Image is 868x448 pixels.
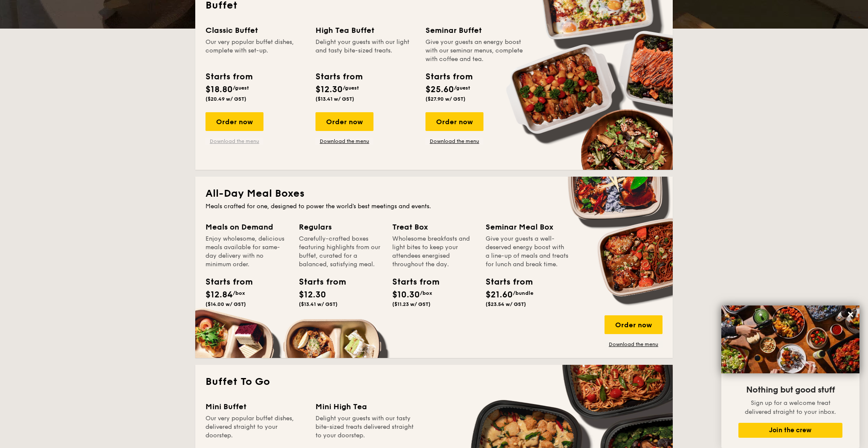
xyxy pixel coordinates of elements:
[233,85,249,91] span: /guest
[205,221,289,233] div: Meals on Demand
[343,85,359,91] span: /guest
[721,305,859,373] img: DSC07876-Edit02-Large.jpeg
[844,308,857,321] button: Close
[425,96,466,102] span: ($27.90 w/ GST)
[205,38,305,64] div: Our very popular buffet dishes, complete with set-up.
[205,84,233,95] span: $18.80
[205,187,663,201] h2: All-Day Meal Boxes
[315,96,354,102] span: ($13.41 w/ GST)
[425,24,525,36] div: Seminar Buffet
[486,276,524,288] div: Starts from
[299,276,337,288] div: Starts from
[205,301,246,307] span: ($14.00 w/ GST)
[233,290,245,296] span: /box
[205,112,263,131] div: Order now
[420,290,432,296] span: /box
[746,385,835,395] span: Nothing but good stuff
[205,276,244,288] div: Starts from
[299,301,338,307] span: ($13.41 w/ GST)
[205,290,233,300] span: $12.84
[205,414,305,440] div: Our very popular buffet dishes, delivered straight to your doorstep.
[425,84,454,95] span: $25.60
[454,85,470,91] span: /guest
[392,276,431,288] div: Starts from
[205,138,263,145] a: Download the menu
[315,138,373,145] a: Download the menu
[745,399,836,416] span: Sign up for a welcome treat delivered straight to your inbox.
[205,202,663,211] div: Meals crafted for one, designed to power the world's best meetings and events.
[486,290,513,300] span: $21.60
[205,96,246,102] span: ($20.49 w/ GST)
[299,221,382,233] div: Regulars
[425,112,483,131] div: Order now
[315,38,415,64] div: Delight your guests with our light and tasty bite-sized treats.
[205,24,305,36] div: Classic Buffet
[315,112,373,131] div: Order now
[513,290,533,296] span: /bundle
[605,315,663,334] div: Order now
[299,290,326,300] span: $12.30
[486,235,569,269] div: Give your guests a well-deserved energy boost with a line-up of meals and treats for lunch and br...
[605,341,663,348] a: Download the menu
[486,301,526,307] span: ($23.54 w/ GST)
[738,423,842,438] button: Join the crew
[205,235,289,269] div: Enjoy wholesome, delicious meals available for same-day delivery with no minimum order.
[315,414,415,440] div: Delight your guests with our tasty bite-sized treats delivered straight to your doorstep.
[392,235,475,269] div: Wholesome breakfasts and light bites to keep your attendees energised throughout the day.
[205,401,305,413] div: Mini Buffet
[425,138,483,145] a: Download the menu
[299,235,382,269] div: Carefully-crafted boxes featuring highlights from our buffet, curated for a balanced, satisfying ...
[425,70,472,83] div: Starts from
[392,301,431,307] span: ($11.23 w/ GST)
[205,70,252,83] div: Starts from
[315,84,343,95] span: $12.30
[315,70,362,83] div: Starts from
[486,221,569,233] div: Seminar Meal Box
[392,221,475,233] div: Treat Box
[315,401,415,413] div: Mini High Tea
[425,38,525,64] div: Give your guests an energy boost with our seminar menus, complete with coffee and tea.
[205,375,663,389] h2: Buffet To Go
[315,24,415,36] div: High Tea Buffet
[392,290,420,300] span: $10.30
